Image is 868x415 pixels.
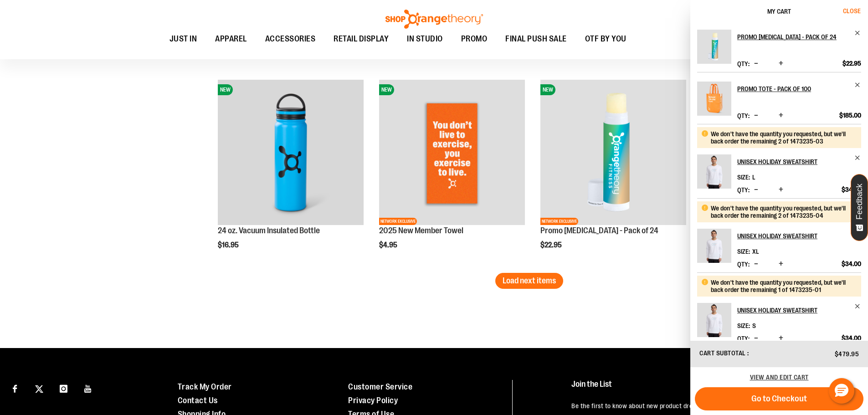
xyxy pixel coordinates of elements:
[571,401,847,410] p: Be the first to know about new product drops, exclusive collaborations, and shopping events!
[737,229,861,243] a: Unisex Holiday Sweatshirt
[737,82,861,96] a: Promo Tote - Pack of 100
[697,272,861,347] li: Product
[737,174,750,181] dt: Size
[540,218,578,225] span: NETWORK EXCLUSIVE
[737,303,861,318] a: Unisex Holiday Sweatshirt
[379,84,394,95] span: NEW
[752,248,759,255] span: XL
[35,385,43,393] img: Twitter
[835,350,859,358] span: $479.95
[737,60,750,67] label: Qty
[737,30,849,44] h2: Promo [MEDICAL_DATA] - Pack of 24
[843,7,861,15] span: Close
[737,154,861,169] a: Unisex Holiday Sweatshirt
[752,322,756,329] span: S
[711,279,854,293] div: We don't have the quantity you requested, but we'll back order the remaining 1 of 1473235-01
[751,394,807,404] span: Go to Checkout
[737,248,750,255] dt: Size
[855,184,864,220] span: Feedback
[540,84,555,95] span: NEW
[540,241,563,249] span: $22.95
[379,80,525,227] a: OTF 2025 New Member TowelNEWNETWORK EXCLUSIVE
[854,303,861,310] a: Remove item
[854,82,861,88] a: Remove item
[540,226,658,235] a: Promo [MEDICAL_DATA] - Pack of 24
[375,75,529,273] div: product
[752,260,760,269] button: Decrease product quantity
[737,229,849,243] h2: Unisex Holiday Sweatshirt
[752,174,755,181] span: L
[334,29,389,49] span: RETAIL DISPLAY
[737,303,849,318] h2: Unisex Holiday Sweatshirt
[842,334,861,342] span: $34.00
[218,80,364,227] a: 24 oz. Vacuum Insulated BottleNEW
[379,80,525,225] img: OTF 2025 New Member Towel
[737,112,750,119] label: Qty
[495,273,563,289] button: Load next items
[711,130,854,145] div: We don't have the quantity you requested, but we'll back order the remaining 2 of 1473235-03
[218,226,320,235] a: 24 oz. Vacuum Insulated Bottle
[737,30,861,44] a: Promo [MEDICAL_DATA] - Pack of 24
[215,29,247,49] span: APPAREL
[737,82,849,96] h2: Promo Tote - Pack of 100
[576,29,636,50] a: OTF BY YOU
[829,378,854,404] button: Hello, have a question? Let’s chat.
[854,30,861,36] a: Remove item
[752,334,760,343] button: Decrease product quantity
[218,241,240,249] span: $16.95
[256,29,325,50] a: ACCESSORIES
[737,261,750,268] label: Qty
[503,276,556,285] span: Load next items
[697,154,731,195] a: Unisex Holiday Sweatshirt
[178,382,232,391] a: Track My Order
[585,29,627,49] span: OTF BY YOU
[697,82,731,122] a: Promo Tote - Pack of 100
[218,80,364,225] img: 24 oz. Vacuum Insulated Bottle
[56,380,72,396] a: Visit our Instagram page
[540,80,686,225] img: Promo Lip Balm - Pack of 24
[169,29,197,49] span: JUST IN
[496,29,576,50] a: FINAL PUSH SALE
[7,380,23,396] a: Visit our Facebook page
[697,30,861,72] li: Product
[711,205,854,219] div: We don't have the quantity you requested, but we'll back order the remaining 2 of 1473235-04
[697,303,731,343] a: Unisex Holiday Sweatshirt
[695,387,863,410] button: Go to Checkout
[752,185,760,195] button: Decrease product quantity
[776,334,786,343] button: Increase product quantity
[737,322,750,329] dt: Size
[31,380,47,396] a: Visit our X page
[398,29,452,50] a: IN STUDIO
[842,260,861,268] span: $34.00
[571,380,847,397] h4: Join the List
[697,72,861,124] li: Product
[699,349,746,357] span: Cart Subtotal
[737,186,750,194] label: Qty
[80,380,96,396] a: Visit our Youtube page
[697,198,861,272] li: Product
[854,154,861,161] a: Remove item
[839,111,861,119] span: $185.00
[697,30,731,70] a: Promo Lip Balm - Pack of 24
[265,29,316,49] span: ACCESSORIES
[213,75,368,273] div: product
[160,29,206,49] a: JUST IN
[842,59,861,67] span: $22.95
[697,30,731,64] img: Promo Lip Balm - Pack of 24
[452,29,497,50] a: PROMO
[324,29,398,50] a: RETAIL DISPLAY
[379,226,463,235] a: 2025 New Member Towel
[348,382,412,391] a: Customer Service
[697,303,731,337] img: Unisex Holiday Sweatshirt
[750,374,809,381] a: View and edit cart
[384,10,484,29] img: Shop Orangetheory
[407,29,443,49] span: IN STUDIO
[737,335,750,342] label: Qty
[842,185,861,194] span: $34.00
[697,229,731,263] img: Unisex Holiday Sweatshirt
[206,29,256,50] a: APPAREL
[697,229,731,269] a: Unisex Holiday Sweatshirt
[697,154,731,189] img: Unisex Holiday Sweatshirt
[776,111,786,120] button: Increase product quantity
